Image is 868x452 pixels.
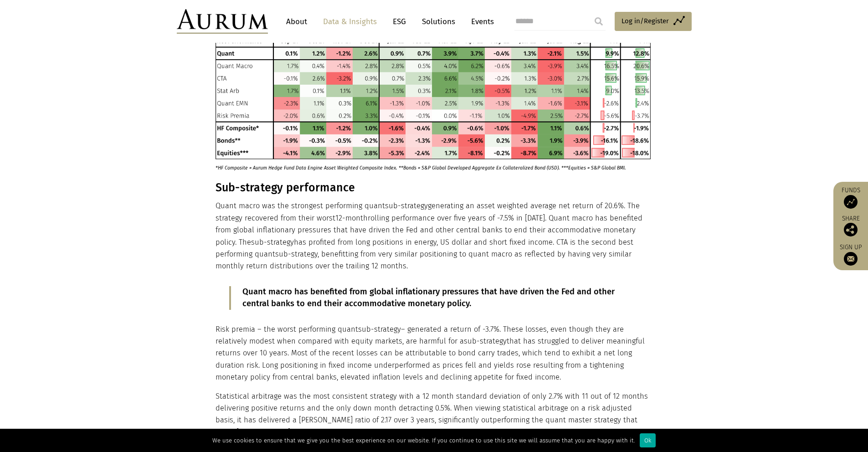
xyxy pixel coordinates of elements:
a: Data & Insights [318,13,381,30]
p: *HF Composite = Aurum Hedge Fund Data Engine Asset Weighted Composite Index. **Bonds = S&P Global... [216,159,629,172]
span: sub-strategy [385,201,428,210]
p: Statistical arbitrage was the most consistent strategy with a 12 month standard deviation of only... [216,390,651,439]
p: Quant macro has benefited from global inflationary pressures that have driven the Fed and other c... [242,286,626,310]
p: Quant macro was the strongest performing quant generating an asset weighted average net return of... [216,200,651,272]
span: Log in/Register [621,15,669,26]
div: Ok [640,433,656,447]
img: Access Funds [844,195,858,209]
img: Aurum [177,9,268,34]
span: sub-strategy [464,337,507,345]
a: About [282,13,312,30]
a: Log in/Register [615,12,692,31]
p: Risk premia – the worst performing quant – generated a return of -3.7%. These losses, even though... [216,324,651,384]
h3: Sub-strategy performance [216,181,651,195]
img: Sign up to our newsletter [844,252,858,266]
a: Events [467,13,494,30]
img: Share this post [844,223,858,236]
a: Sign up [838,243,863,266]
span: sub-strategy [275,250,318,258]
a: ESG [388,13,411,30]
span: sub-strategy [251,238,294,247]
span: 12-month [335,214,368,222]
a: Solutions [417,13,460,30]
input: Submit [590,12,608,31]
span: sub-strategy [358,325,401,334]
div: Share [838,216,863,236]
a: Funds [838,186,863,209]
